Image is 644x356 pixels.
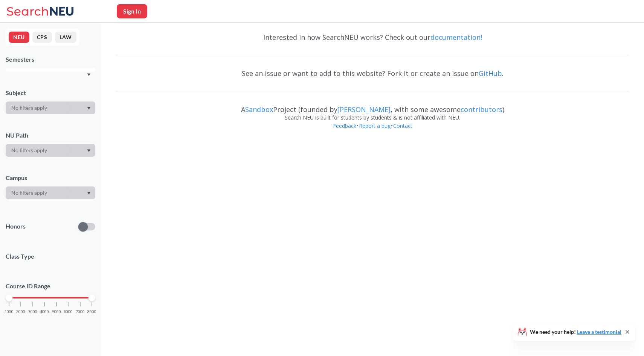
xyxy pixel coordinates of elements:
div: Dropdown arrow [6,144,95,157]
div: Interested in how SearchNEU works? Check out our [116,26,629,48]
a: Sandbox [245,105,273,114]
span: 5000 [52,310,61,314]
a: Report a bug [359,122,391,129]
span: 8000 [87,310,96,314]
span: 2000 [16,310,25,314]
div: Dropdown arrow [6,186,95,199]
svg: Dropdown arrow [87,149,91,152]
span: We need your help! [530,329,621,335]
svg: Dropdown arrow [87,107,91,110]
div: A Project (founded by , with some awesome ) [116,98,629,114]
a: Leave a testimonial [577,329,621,335]
button: LAW [55,32,76,43]
a: documentation! [430,33,482,42]
p: Course ID Range [6,282,95,291]
span: Class Type [6,252,95,261]
span: 4000 [40,310,49,314]
p: Honors [6,222,26,231]
a: GitHub [479,69,502,78]
div: NU Path [6,131,95,139]
button: CPS [32,32,52,43]
svg: Dropdown arrow [87,192,91,195]
a: contributors [461,105,502,114]
span: 3000 [28,310,37,314]
div: Dropdown arrow [6,101,95,114]
button: NEU [9,32,29,43]
div: Subject [6,89,95,97]
div: See an issue or want to add to this website? Fork it or create an issue on . [116,62,629,84]
div: Semesters [6,55,95,64]
div: Campus [6,174,95,182]
button: Sign In [117,4,147,18]
div: Search NEU is built for students by students & is not affiliated with NEU. [116,114,629,122]
span: 1000 [5,310,14,314]
a: Feedback [333,122,357,129]
a: [PERSON_NAME] [337,105,391,114]
span: 7000 [76,310,85,314]
svg: Dropdown arrow [87,73,91,76]
span: 6000 [64,310,73,314]
a: Contact [393,122,413,129]
div: • • [116,122,629,141]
